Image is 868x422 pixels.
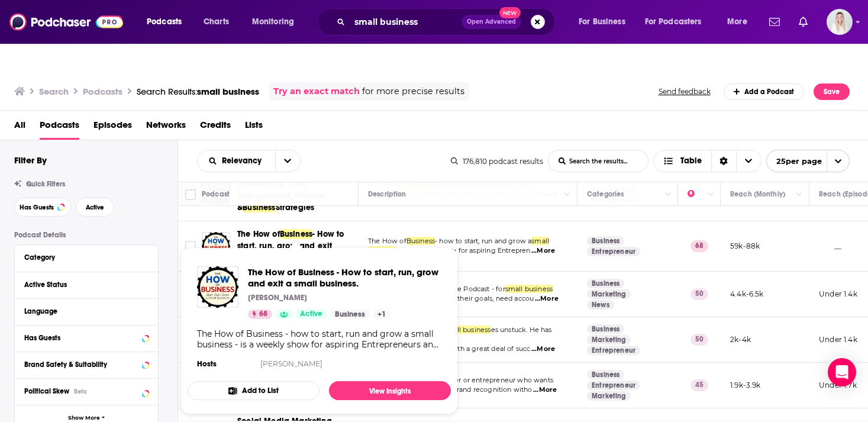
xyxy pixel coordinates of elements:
[730,334,751,344] p: 2k-4k
[819,289,857,299] p: Under 1.4k
[350,12,462,31] input: Search podcasts, credits, & more...
[252,14,294,30] span: Monitoring
[435,237,531,245] span: - how to start, run and grow a
[680,157,702,165] span: Table
[531,344,555,354] span: ...More
[280,229,312,239] span: Business
[93,115,132,140] a: Episodes
[188,381,320,400] button: Add to List
[24,304,149,318] button: Language
[814,83,850,100] button: Save
[531,246,555,256] span: ...More
[690,240,708,252] p: 68
[86,204,104,211] span: Active
[368,187,406,201] div: Description
[467,19,516,25] span: Open Advanced
[711,150,736,172] div: Sort Direction
[24,250,149,265] button: Category
[26,180,65,188] span: Quick Filters
[197,150,301,172] h2: Choose List sort
[276,202,315,212] span: Strategies
[794,12,812,32] a: Show notifications dropdown
[827,9,853,35] span: Logged in as smclean
[275,150,300,172] button: open menu
[645,14,702,30] span: For Podcasters
[655,86,714,96] button: Send feedback
[197,266,238,308] img: The How of Business - How to start, run, grow and exit a small business.
[531,237,549,245] span: small
[827,9,853,35] button: Show profile menu
[368,326,552,343] span: es unstuck. He has founded
[330,310,370,319] a: Business
[690,334,708,346] p: 50
[237,229,280,239] span: The How of
[661,188,675,202] button: Column Actions
[704,188,718,202] button: Column Actions
[24,277,149,292] button: Active Status
[76,198,114,217] button: Active
[587,187,624,201] div: Categories
[373,310,391,319] a: +1
[24,357,149,372] button: Brand Safety & Suitability
[202,187,230,201] div: Podcast
[587,335,631,344] a: Marketing
[40,115,79,140] span: Podcasts
[441,344,531,353] span: es with a great deal of succ
[368,237,406,245] span: The How of
[730,289,764,299] p: 4.4k-6.5k
[248,266,441,289] a: The How of Business - How to start, run, grow and exit a small business.
[259,308,267,320] span: 68
[462,15,521,29] button: Open AdvancedNew
[222,157,266,165] span: Relevancy
[443,326,491,334] span: small business
[499,7,521,18] span: New
[237,228,354,264] a: The How ofBusiness- How to start, run, grow and exit asmall business.
[248,293,307,302] p: [PERSON_NAME]
[587,381,640,390] a: Entrepreneur
[587,289,631,299] a: Marketing
[764,12,785,32] a: Show notifications dropdown
[440,376,553,384] span: owner or entrepreneur who wants
[202,232,230,260] img: The How of Business - How to start, run, grow and exit a small business.
[730,380,761,390] p: 1.9k-3.9k
[792,188,806,202] button: Column Actions
[200,115,231,140] a: Credits
[688,187,704,201] div: Power Score
[204,14,229,30] span: Charts
[147,14,182,30] span: Podcasts
[197,86,259,97] span: small business
[727,14,747,30] span: More
[570,12,640,31] button: open menu
[690,379,708,391] p: 45
[579,14,625,30] span: For Business
[260,359,322,368] a: [PERSON_NAME]
[198,157,275,165] button: open menu
[587,391,631,401] a: Marketing
[14,115,25,140] a: All
[244,12,309,31] button: open menu
[24,330,149,345] button: Has Guests
[328,8,566,36] div: Search podcasts, credits, & more...
[587,279,624,288] a: Business
[730,187,785,201] div: Reach (Monthly)
[653,150,761,172] button: Choose View
[248,310,272,319] a: 68
[406,237,435,245] span: Business
[766,150,850,172] button: open menu
[24,384,149,398] button: Political SkewBeta
[730,241,760,251] p: 59k-88k
[146,115,186,140] a: Networks
[245,115,263,140] a: Lists
[396,246,530,255] span: - is a weekly show for aspiring Entrepren
[14,198,71,217] button: Has Guests
[819,241,841,251] p: __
